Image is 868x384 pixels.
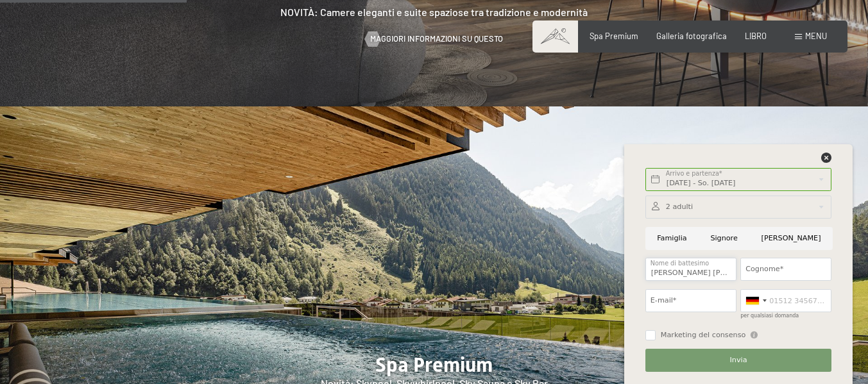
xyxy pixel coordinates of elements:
[805,31,827,41] font: menu
[661,331,746,339] font: Marketing del consenso
[740,313,799,319] font: per qualsiasi domanda
[745,31,767,41] a: LIBRO
[645,349,831,372] button: Invia
[365,33,503,45] a: Maggiori informazioni su questo
[590,31,638,41] a: Spa Premium
[730,356,747,364] font: Invia
[656,31,727,41] a: Galleria fotografica
[741,290,770,312] div: Germania (Germania): +49
[370,33,503,44] font: Maggiori informazioni su questo
[740,289,831,312] input: 01512 3456789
